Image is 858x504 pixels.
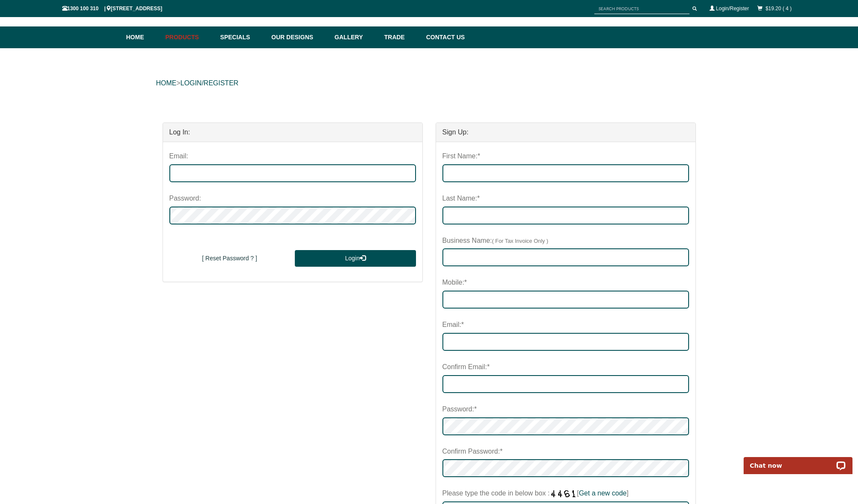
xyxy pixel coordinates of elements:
label: First Name:* [442,149,480,164]
label: Password:* [442,402,477,417]
label: Last Name:* [442,191,480,207]
button: Login [295,250,416,267]
a: $19.20 ( 4 ) [765,6,791,12]
img: Click here for another number [550,490,577,498]
span: 1300 100 310 | [STREET_ADDRESS] [62,6,163,12]
label: Email: [169,149,188,164]
span: ( For Tax Invoice Only ) [492,238,548,244]
label: Confirm Password:* [442,444,503,460]
strong: Sign Up: [442,128,468,136]
a: LOGIN/REGISTER [180,79,238,87]
a: Our Designs [267,26,330,48]
a: Products [161,26,216,48]
a: HOME [156,79,177,87]
input: SEARCH PRODUCTS [594,3,689,14]
strong: Log In: [169,128,190,136]
a: Contact Us [422,26,465,48]
label: Mobile:* [442,275,467,291]
a: Get a new code [579,489,627,497]
label: Confirm Email:* [442,359,490,375]
label: Password: [169,191,201,207]
a: Gallery [330,26,380,48]
iframe: LiveChat chat widget [738,447,858,474]
a: Trade [380,26,422,48]
label: Please type the code in below box : [ ] [442,486,629,501]
label: Email:* [442,317,464,333]
a: Login/Register [716,6,749,12]
a: Specials [216,26,267,48]
a: Home [126,26,161,48]
button: [ Reset Password ? ] [169,250,290,267]
div: > [156,70,702,97]
label: Business Name: [442,233,549,249]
